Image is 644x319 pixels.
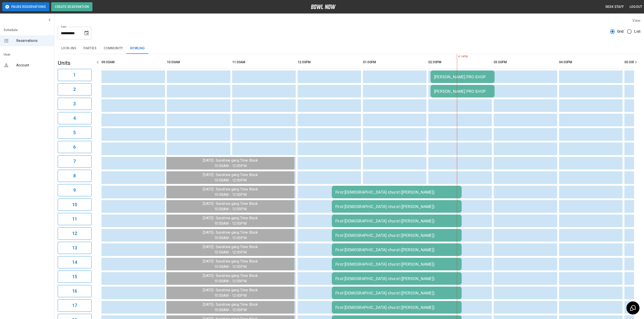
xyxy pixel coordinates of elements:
[628,3,644,11] button: Logout
[617,29,624,34] span: Grid
[634,29,640,34] span: List
[335,276,458,281] div: First [DEMOGRAPHIC_DATA] churst ([PERSON_NAME])
[82,29,91,38] button: Choose date, selected date is Aug 18, 2025
[434,89,491,94] div: [PERSON_NAME] PRO SHOP
[73,172,76,179] h6: 8
[58,69,92,81] button: 1
[58,199,92,211] button: 10
[58,43,640,54] div: inventory tabs
[73,115,76,122] h6: 4
[335,219,458,223] div: First [DEMOGRAPHIC_DATA] churst ([PERSON_NAME])
[58,184,92,196] button: 9
[58,285,92,297] button: 16
[58,83,92,95] button: 2
[73,187,76,194] h6: 9
[2,2,49,11] button: Pause Reservations
[58,43,80,54] button: Lock-ins
[335,233,458,238] div: First [DEMOGRAPHIC_DATA] churst ([PERSON_NAME])
[72,273,77,280] h6: 15
[72,201,77,208] h6: 10
[72,230,77,237] h6: 12
[73,86,76,93] h6: 2
[58,213,92,225] button: 11
[72,287,77,295] h6: 16
[73,100,76,107] h6: 3
[72,302,77,309] h6: 17
[100,43,127,54] button: Community
[58,227,92,240] button: 12
[73,143,76,151] h6: 6
[457,54,458,59] span: 4:14PM
[58,98,92,110] button: 3
[311,5,336,9] img: logo
[58,256,92,268] button: 14
[335,262,458,267] div: First [DEMOGRAPHIC_DATA] churst ([PERSON_NAME])
[72,259,77,266] h6: 14
[58,112,92,124] button: 4
[335,247,458,252] div: First [DEMOGRAPHIC_DATA] churst ([PERSON_NAME])
[73,129,76,136] h6: 5
[101,56,165,69] th: 09:00AM
[58,155,92,167] button: 7
[72,244,77,251] h6: 13
[58,271,92,283] button: 15
[72,215,77,223] h6: 11
[604,3,626,11] button: Desk Staff
[58,170,92,182] button: 8
[58,141,92,153] button: 6
[80,43,100,54] button: Parties
[167,56,230,69] th: 10:00AM
[127,43,149,54] button: Bowling
[58,299,92,312] button: 17
[51,2,92,11] button: Create Reservation
[335,204,458,209] div: First [DEMOGRAPHIC_DATA] churst ([PERSON_NAME])
[58,59,92,67] h5: Units
[335,190,458,195] div: First [DEMOGRAPHIC_DATA] churst ([PERSON_NAME])
[58,127,92,139] button: 5
[335,305,458,310] div: First [DEMOGRAPHIC_DATA] churst ([PERSON_NAME])
[298,56,361,69] th: 12:00PM
[335,291,458,295] div: First [DEMOGRAPHIC_DATA] churst ([PERSON_NAME])
[58,242,92,254] button: 13
[16,38,50,43] span: Reservations
[632,18,640,23] label: View
[73,158,76,165] h6: 7
[232,56,296,69] th: 11:00AM
[73,71,76,79] h6: 1
[434,75,491,79] div: [PERSON_NAME] PRO SHOP
[16,63,50,68] span: Account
